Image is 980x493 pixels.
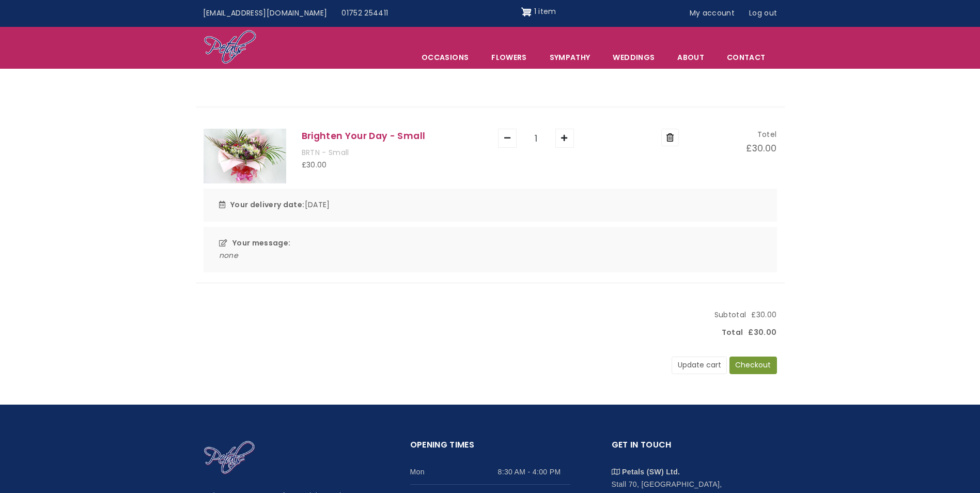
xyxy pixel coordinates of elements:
div: Totel [694,129,777,141]
img: Home [204,440,255,475]
h2: Get in touch [612,438,772,458]
a: My account [682,4,742,23]
button: Update cart [672,357,727,374]
time: [DATE] [305,199,330,210]
span: Occasions [411,47,479,68]
span: 1 item [534,6,556,17]
a: About [666,47,715,68]
div: £30.00 [302,159,483,172]
img: Brighten Your Day [204,129,286,184]
div: £30.00 [694,141,777,157]
span: 8:30 AM - 4:00 PM [498,466,570,478]
strong: Your delivery date: [230,199,305,210]
div: BRTN - Small [302,147,483,159]
button: Remove [661,129,679,146]
h2: Opening Times [410,438,570,458]
span: Total [717,327,749,339]
span: Subtotal [709,309,752,321]
a: [EMAIL_ADDRESS][DOMAIN_NAME] [196,4,335,23]
span: £30.00 [751,309,776,321]
a: Shopping cart 1 item [521,4,556,20]
img: Shopping cart [521,4,532,20]
strong: Petals (SW) Ltd. [622,468,680,476]
li: Mon [410,458,570,485]
span: £30.00 [748,327,776,339]
a: 01752 254411 [334,4,395,23]
a: Contact [716,47,776,68]
img: Home [204,29,257,66]
div: none [219,250,761,262]
span: Weddings [602,47,665,68]
a: Sympathy [539,47,601,68]
strong: Your message: [232,238,291,248]
button: Checkout [729,357,777,374]
a: Flowers [480,47,537,68]
a: Log out [742,4,784,23]
h5: Brighten Your Day - Small [302,129,483,143]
